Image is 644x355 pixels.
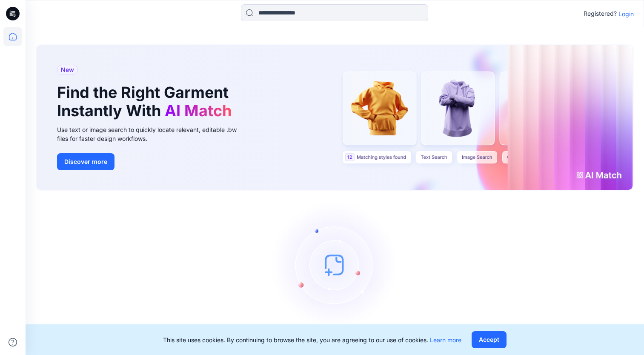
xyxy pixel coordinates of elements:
img: empty-state-image.svg [271,201,399,329]
button: Discover more [57,153,114,170]
h1: Find the Right Garment Instantly With [57,83,236,120]
p: This site uses cookies. By continuing to browse the site, you are agreeing to our use of cookies. [163,335,461,344]
p: Registered? [584,9,617,19]
button: Accept [472,331,507,348]
div: Use text or image search to quickly locate relevant, editable .bw files for faster design workflows. [57,125,249,143]
p: Login [618,9,634,18]
span: AI Match [165,101,232,120]
a: Learn more [430,336,461,344]
span: New [61,65,74,75]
